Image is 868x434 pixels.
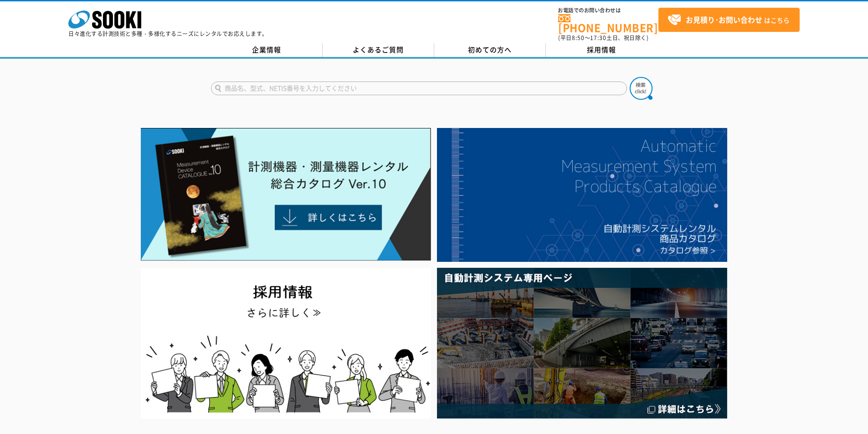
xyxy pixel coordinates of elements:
[141,128,431,261] img: Catalog Ver10
[437,128,727,262] img: 自動計測システムカタログ
[141,268,431,419] img: SOOKI recruit
[211,82,627,95] input: 商品名、型式、NETIS番号を入力してください
[546,43,657,57] a: 採用情報
[558,8,658,13] span: お電話でのお問い合わせは
[658,8,800,32] a: お見積り･お問い合わせはこちら
[323,43,434,57] a: よくあるご質問
[468,45,512,55] span: 初めての方へ
[668,13,790,27] span: はこちら
[558,14,658,33] a: [PHONE_NUMBER]
[437,268,727,419] img: 自動計測システム専用ページ
[558,34,648,42] span: (平日 ～ 土日、祝日除く)
[434,43,546,57] a: 初めての方へ
[590,34,606,42] span: 17:30
[211,43,323,57] a: 企業情報
[572,34,585,42] span: 8:50
[68,31,268,36] p: 日々進化する計測技術と多種・多様化するニーズにレンタルでお応えします。
[686,14,762,25] strong: お見積り･お問い合わせ
[630,77,652,100] img: btn_search.png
